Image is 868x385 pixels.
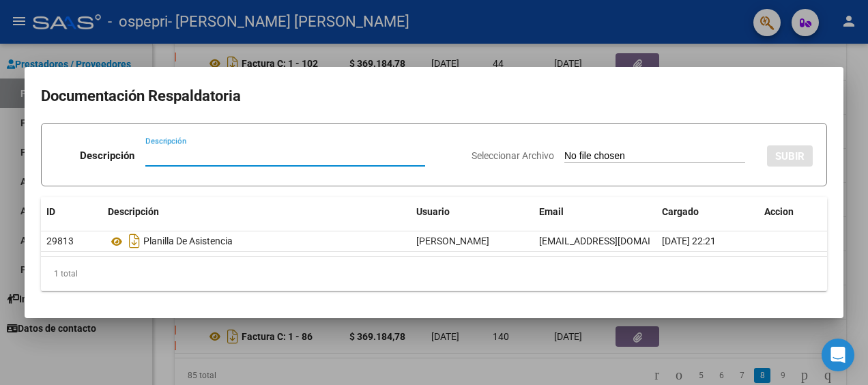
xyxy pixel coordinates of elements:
span: [EMAIL_ADDRESS][DOMAIN_NAME] [539,236,691,246]
div: Planilla De Asistencia [108,230,405,252]
span: [PERSON_NAME] [416,236,489,246]
button: SUBIR [767,145,813,167]
datatable-header-cell: Accion [759,197,827,227]
datatable-header-cell: Cargado [656,197,759,227]
span: [DATE] 22:21 [662,236,716,246]
h2: Documentación Respaldatoria [41,83,827,109]
span: 29813 [46,236,74,246]
datatable-header-cell: Usuario [411,197,534,227]
span: Accion [764,206,794,217]
span: Email [539,206,564,217]
span: Descripción [108,206,159,217]
span: SUBIR [775,150,805,162]
datatable-header-cell: Email [534,197,656,227]
datatable-header-cell: ID [41,197,102,227]
div: 1 total [41,257,827,291]
span: Seleccionar Archivo [472,150,554,161]
div: Open Intercom Messenger [822,339,854,371]
span: ID [46,206,55,217]
p: Descripción [80,148,134,164]
span: Cargado [662,206,699,217]
i: Descargar documento [126,230,143,252]
datatable-header-cell: Descripción [102,197,411,227]
span: Usuario [416,206,450,217]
